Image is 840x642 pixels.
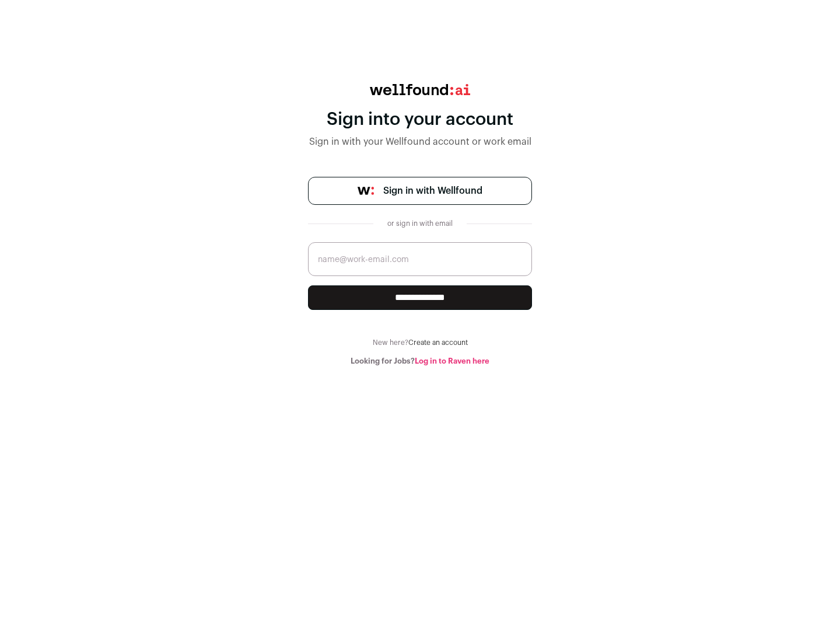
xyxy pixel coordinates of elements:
[415,357,489,365] a: Log in to Raven here
[358,187,374,195] img: wellfound-symbol-flush-black-fb3c872781a75f747ccb3a119075da62bfe97bd399995f84a933054e44a575c4.png
[408,339,468,346] a: Create an account
[308,109,532,130] div: Sign into your account
[308,135,532,149] div: Sign in with your Wellfound account or work email
[383,219,457,228] div: or sign in with email
[308,357,532,366] div: Looking for Jobs?
[383,184,482,198] span: Sign in with Wellfound
[308,338,532,347] div: New here?
[308,242,532,276] input: name@work-email.com
[308,177,532,205] a: Sign in with Wellfound
[370,84,470,95] img: wellfound:ai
